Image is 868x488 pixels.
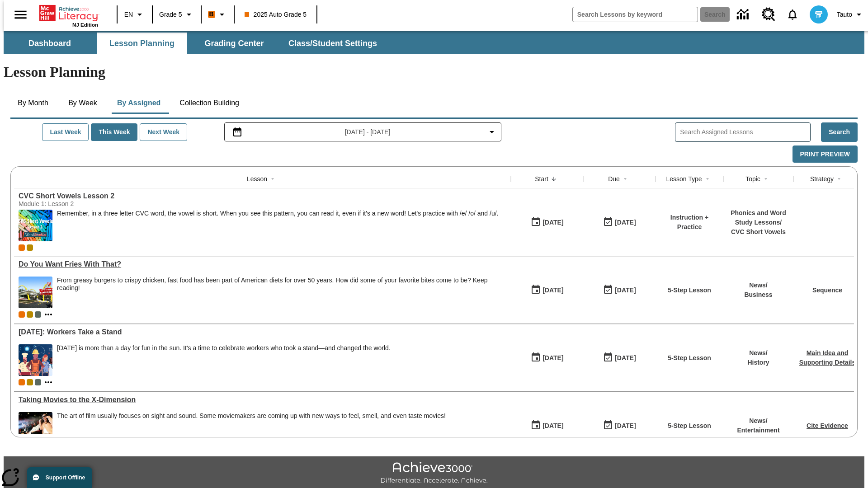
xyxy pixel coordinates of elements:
button: Boost Class color is orange. Change class color [204,6,231,23]
a: Main Idea and Supporting Details [799,349,855,366]
span: Tauto [837,10,852,19]
div: Current Class [19,379,25,385]
p: 5-Step Lesson [668,421,711,431]
p: CVC Short Vowels [728,227,789,237]
img: A banner with a blue background shows an illustrated row of diverse men and women dressed in clot... [19,344,52,376]
div: The art of film usually focuses on sight and sound. Some moviemakers are coming up with new ways ... [57,412,446,444]
div: Strategy [810,174,834,183]
div: Topic [745,174,760,183]
div: SubNavbar [4,31,864,54]
a: CVC Short Vowels Lesson 2, Lessons [19,192,506,200]
p: History [747,358,769,367]
button: 09/25/25: Last day the lesson can be accessed [600,349,639,366]
button: Lesson Planning [97,33,187,54]
a: Labor Day: Workers Take a Stand, Lessons [19,328,506,336]
button: 09/25/25: First time the lesson was available [528,417,566,434]
p: News / [744,281,772,290]
div: Start [535,174,548,183]
a: Home [39,4,98,22]
div: [DATE] [542,285,563,296]
span: Class/Student Settings [288,38,377,49]
span: New 2025 class [27,311,33,318]
div: From greasy burgers to crispy chicken, fast food has been part of American diets for over 50 year... [57,277,506,292]
button: Grading Center [189,33,279,54]
button: By Assigned [110,92,168,114]
div: [DATE] is more than a day for fun in the sun. It's a time to celebrate workers who took a stand—a... [57,344,391,352]
a: Data Center [731,2,756,27]
span: B [209,9,214,20]
div: OL 2025 Auto Grade 6 [35,311,41,318]
button: Sort [548,174,559,184]
button: Next Week [140,123,187,141]
div: [DATE] [542,352,563,364]
span: Support Offline [46,474,85,481]
span: Dashboard [28,38,71,49]
button: By Month [10,92,56,114]
button: Sort [267,174,278,184]
span: Grade 5 [159,10,182,19]
button: Search [821,122,858,142]
input: Search Assigned Lessons [680,126,810,139]
button: Language: EN, Select a language [120,6,149,23]
button: 09/25/25: First time the lesson was available [528,282,566,299]
div: New 2025 class [27,244,33,251]
p: 5-Step Lesson [668,353,711,363]
div: Current Class [19,244,25,251]
img: avatar image [810,5,828,23]
a: Sequence [812,286,842,294]
div: From greasy burgers to crispy chicken, fast food has been part of American diets for over 50 year... [57,277,506,308]
span: New 2025 class [27,379,33,385]
div: Taking Movies to the X-Dimension [19,396,506,404]
div: [DATE] [542,217,563,228]
div: Home [39,3,98,28]
div: Labor Day: Workers Take a Stand [19,328,506,336]
button: Open side menu [7,1,34,28]
button: Collection Building [172,92,246,114]
div: [DATE] [615,217,636,228]
span: EN [124,10,133,19]
button: By Week [60,92,105,114]
button: Profile/Settings [833,6,868,23]
p: 5-Step Lesson [668,286,711,295]
div: OL 2025 Auto Grade 6 [35,379,41,385]
p: The art of film usually focuses on sight and sound. Some moviemakers are coming up with new ways ... [57,412,446,420]
button: Show more classes [43,377,54,388]
div: Do You Want Fries With That? [19,260,506,268]
span: Lesson Planning [109,38,175,49]
div: Lesson [247,174,267,183]
span: NJ Edition [72,22,98,28]
div: CVC Short Vowels Lesson 2 [19,192,506,200]
p: Entertainment [737,426,779,435]
div: [DATE] [615,352,636,364]
a: Taking Movies to the X-Dimension, Lessons [19,396,506,404]
button: This Week [91,123,137,141]
button: Class/Student Settings [281,33,384,54]
button: Print Preview [793,145,858,163]
img: Panel in front of the seats sprays water mist to the happy audience at a 4DX-equipped theater. [19,412,52,444]
div: Remember, in a three letter CVC word, the vowel is short. When you see this pattern, you can read... [57,210,498,241]
div: Current Class [19,311,25,318]
button: 09/25/25: Last day the lesson can be accessed [600,417,639,434]
button: Support Offline [27,467,92,488]
img: One of the first McDonald's stores, with the iconic red sign and golden arches. [19,277,52,308]
div: [DATE] [542,420,563,432]
div: SubNavbar [4,33,385,54]
p: Remember, in a three letter CVC word, the vowel is short. When you see this pattern, you can read... [57,210,498,217]
button: Sort [834,174,844,184]
svg: Collapse Date Range Filter [486,127,497,137]
button: Sort [620,174,631,184]
button: 09/26/25: First time the lesson was available [528,214,566,231]
button: Grade: Grade 5, Select a grade [156,6,198,23]
button: 09/25/25: First time the lesson was available [528,349,566,366]
button: Select the date range menu item [228,127,498,137]
div: Lesson Type [666,174,702,183]
span: 2025 Auto Grade 5 [245,10,307,19]
button: Show more classes [43,309,54,320]
p: Business [744,290,772,300]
